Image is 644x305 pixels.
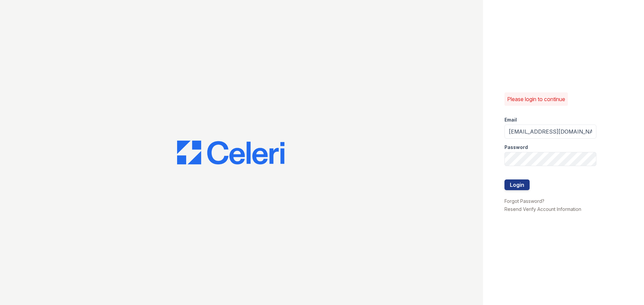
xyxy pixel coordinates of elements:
p: Please login to continue [507,95,565,103]
img: CE_Logo_Blue-a8612792a0a2168367f1c8372b55b34899dd931a85d93a1a3d3e32e68fde9ad4.png [177,141,284,165]
a: Forgot Password? [504,198,544,204]
a: Resend Verify Account Information [504,206,581,212]
label: Password [504,144,528,151]
button: Login [504,179,530,190]
label: Email [504,117,517,123]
